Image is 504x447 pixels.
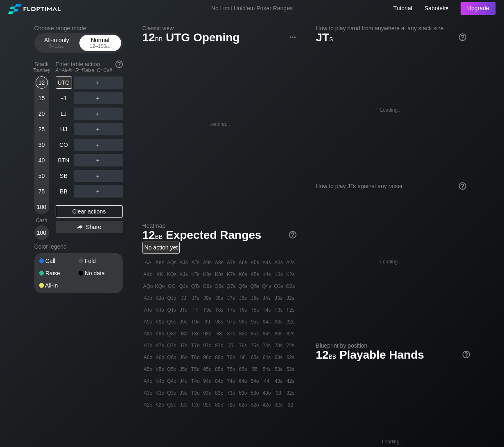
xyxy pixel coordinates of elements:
[56,67,123,73] div: A=All-in R=Raise C=Call
[178,304,190,316] div: JTo
[226,304,237,316] div: T7s
[56,123,72,135] div: HJ
[36,170,48,182] div: 50
[190,292,201,304] div: JTs
[36,201,48,213] div: 100
[261,292,273,304] div: J4s
[214,352,225,363] div: 86o
[316,348,470,362] h1: Playable Hands
[74,170,123,182] div: ＋
[190,364,201,375] div: T5o
[34,240,123,253] div: Color legend
[273,387,285,399] div: 33
[214,364,225,375] div: 85o
[462,350,471,359] img: help.32db89a4.svg
[261,375,273,387] div: 44
[36,185,48,198] div: 75
[190,387,201,399] div: T3o
[226,269,237,280] div: K7s
[249,387,261,399] div: 53o
[329,351,337,360] span: bb
[214,281,225,292] div: Q8s
[166,340,178,351] div: Q7o
[261,269,273,280] div: K4s
[142,281,154,292] div: AQo
[166,352,178,363] div: Q6o
[190,269,201,280] div: KTs
[190,340,201,351] div: T7o
[142,269,154,280] div: AKo
[237,387,249,399] div: 63o
[142,304,154,316] div: ATo
[142,399,154,411] div: A2o
[154,387,166,399] div: K3o
[142,328,154,339] div: A8o
[237,269,249,280] div: K6s
[273,399,285,411] div: 32o
[329,34,333,43] span: s
[226,364,237,375] div: 75o
[249,304,261,316] div: T5s
[56,108,72,120] div: LJ
[56,58,123,76] div: Enter table action
[40,43,74,49] div: 5 – 12
[202,281,213,292] div: Q9s
[202,269,213,280] div: K9s
[36,139,48,151] div: 30
[178,352,190,363] div: J6o
[74,154,123,166] div: ＋
[31,218,52,223] div: Cash
[261,328,273,339] div: 84s
[226,340,237,351] div: 77
[273,281,285,292] div: Q3s
[56,139,72,151] div: CO
[285,304,296,316] div: T2s
[142,228,296,242] h1: Expected Ranges
[273,257,285,268] div: A3s
[237,352,249,363] div: 66
[39,283,79,288] div: All-in
[202,375,213,387] div: 94o
[154,364,166,375] div: K5o
[166,364,178,375] div: Q5o
[56,185,72,198] div: BB
[202,304,213,316] div: T9s
[285,375,296,387] div: 42s
[237,257,249,268] div: A6s
[285,352,296,363] div: 62s
[178,399,190,411] div: J2o
[154,304,166,316] div: KTo
[38,35,76,51] div: All-in only
[249,292,261,304] div: J5s
[142,340,154,351] div: A7o
[154,281,166,292] div: KQo
[190,375,201,387] div: T4o
[202,340,213,351] div: 97o
[199,5,305,13] div: No Limit Hold’em Poker Ranges
[178,375,190,387] div: J4o
[166,328,178,339] div: Q8o
[461,2,496,15] div: Upgrade
[393,5,412,11] a: Tutorial
[249,269,261,280] div: K5s
[31,58,52,76] div: Stack
[237,375,249,387] div: 64o
[190,316,201,328] div: T9o
[166,316,178,328] div: Q9o
[226,352,237,363] div: 76o
[36,76,48,89] div: 12
[202,352,213,363] div: 96o
[142,222,296,229] h2: Heatmap
[249,352,261,363] div: 65s
[74,108,123,120] div: ＋
[382,439,404,445] div: Loading...
[273,304,285,316] div: T3s
[141,229,164,243] span: 12
[202,257,213,268] div: A9s
[226,257,237,268] div: A7s
[190,328,201,339] div: T8o
[226,292,237,304] div: J7s
[249,316,261,328] div: 95s
[165,31,241,45] span: UTG Opening
[178,316,190,328] div: J9o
